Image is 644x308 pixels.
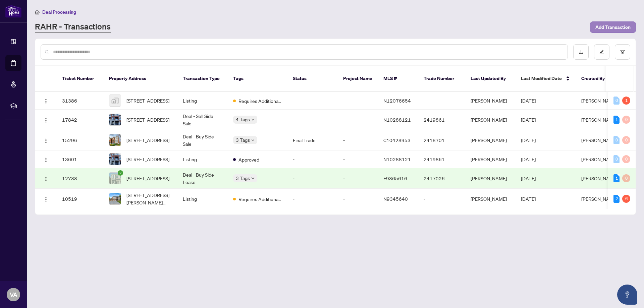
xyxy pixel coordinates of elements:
[41,193,51,204] button: Logo
[418,189,465,209] td: -
[177,66,228,92] th: Transaction Type
[465,66,516,92] th: Last Updated By
[383,98,411,104] span: N12076654
[581,196,618,202] span: [PERSON_NAME]
[465,150,516,168] td: [PERSON_NAME]
[465,130,516,150] td: [PERSON_NAME]
[57,92,104,110] td: 31386
[465,189,516,209] td: [PERSON_NAME]
[521,98,536,104] span: [DATE]
[622,195,630,203] div: 6
[287,189,338,209] td: -
[418,92,465,110] td: -
[43,99,49,104] img: Logo
[236,136,250,144] span: 3 Tags
[465,168,516,189] td: [PERSON_NAME]
[35,21,111,33] a: RAHR - Transactions
[287,130,338,150] td: Final Trade
[418,150,465,168] td: 2419861
[43,157,49,163] img: Logo
[251,118,255,121] span: down
[57,150,104,168] td: 13601
[338,110,378,130] td: -
[109,153,121,165] img: thumbnail-img
[338,130,378,150] td: -
[177,168,228,189] td: Deal - Buy Side Lease
[581,156,618,162] span: [PERSON_NAME]
[126,97,169,104] span: [STREET_ADDRESS]
[236,174,250,182] span: 3 Tags
[41,135,51,145] button: Logo
[10,290,17,299] span: VA
[41,114,51,125] button: Logo
[35,10,40,14] span: home
[613,116,620,124] div: 1
[238,97,282,105] span: Requires Additional Docs
[521,137,536,143] span: [DATE]
[43,138,49,143] img: Logo
[516,66,576,92] th: Last Modified Date
[620,50,625,54] span: filter
[418,66,465,92] th: Trade Number
[622,97,630,105] div: 1
[418,130,465,150] td: 2418701
[43,197,49,202] img: Logo
[41,154,51,165] button: Logo
[521,156,536,162] span: [DATE]
[177,189,228,209] td: Listing
[576,66,616,92] th: Created By
[521,75,562,82] span: Last Modified Date
[521,117,536,123] span: [DATE]
[41,95,51,106] button: Logo
[622,155,630,163] div: 0
[109,114,121,125] img: thumbnail-img
[287,168,338,189] td: -
[57,168,104,189] td: 12738
[579,50,583,54] span: download
[581,137,618,143] span: [PERSON_NAME]
[581,98,618,104] span: [PERSON_NAME]
[57,66,104,92] th: Ticket Number
[42,9,76,15] span: Deal Processing
[338,150,378,168] td: -
[177,92,228,110] td: Listing
[236,116,250,123] span: 4 Tags
[177,110,228,130] td: Deal - Sell Side Sale
[599,50,604,54] span: edit
[41,173,51,184] button: Logo
[177,130,228,150] td: Deal - Buy Side Sale
[378,66,418,92] th: MLS #
[465,110,516,130] td: [PERSON_NAME]
[177,150,228,168] td: Listing
[5,5,21,17] img: logo
[418,110,465,130] td: 2419861
[43,118,49,123] img: Logo
[615,44,630,60] button: filter
[622,174,630,182] div: 0
[118,170,123,176] span: check-circle
[126,156,169,163] span: [STREET_ADDRESS]
[43,176,49,182] img: Logo
[595,22,631,33] span: Add Transaction
[251,177,255,180] span: down
[338,66,378,92] th: Project Name
[383,175,407,181] span: E9365616
[573,44,589,60] button: download
[57,110,104,130] td: 17842
[57,189,104,209] td: 10519
[287,66,338,92] th: Status
[338,168,378,189] td: -
[383,156,411,162] span: N10288121
[521,196,536,202] span: [DATE]
[465,92,516,110] td: [PERSON_NAME]
[126,191,172,206] span: [STREET_ADDRESS][PERSON_NAME][PERSON_NAME]
[104,66,177,92] th: Property Address
[521,175,536,181] span: [DATE]
[126,175,169,182] span: [STREET_ADDRESS]
[338,92,378,110] td: -
[287,92,338,110] td: -
[238,195,282,203] span: Requires Additional Docs
[383,196,408,202] span: N9345640
[617,285,637,305] button: Open asap
[238,156,259,163] span: Approved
